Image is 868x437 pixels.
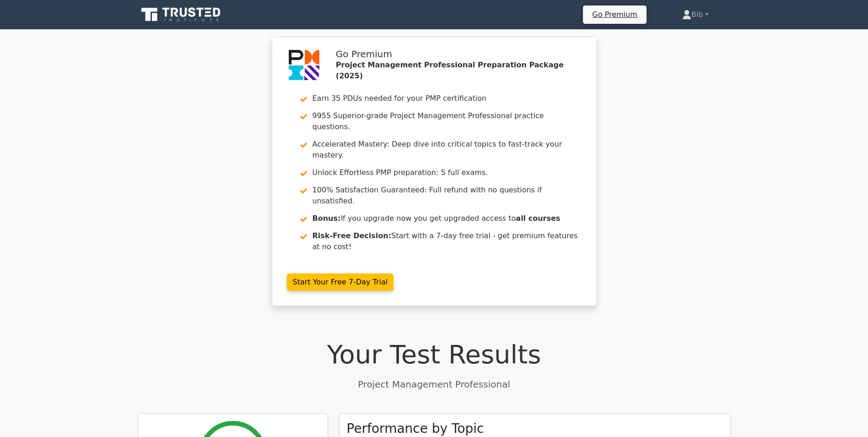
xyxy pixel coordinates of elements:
[347,421,484,437] h3: Performance by Topic
[287,273,394,291] a: Start Your Free 7-Day Trial
[138,377,731,391] p: Project Management Professional
[587,8,642,21] a: Go Premium
[138,339,731,370] h1: Your Test Results
[660,5,731,24] a: Bib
